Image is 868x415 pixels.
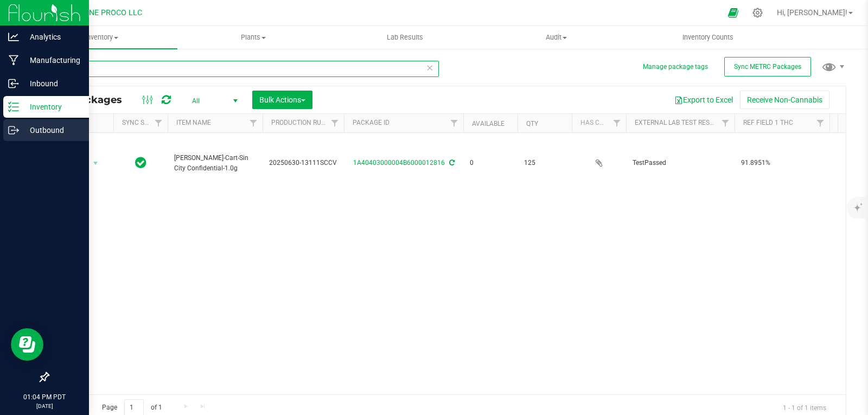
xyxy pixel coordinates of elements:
[353,159,445,167] a: 1A40403000004B6000012816
[26,33,177,42] span: Inventory
[5,392,84,402] p: 01:04 PM PDT
[743,119,793,126] a: Ref Field 1 THC
[721,2,745,23] span: Open Ecommerce Menu
[19,100,84,113] p: Inventory
[524,158,565,168] span: 125
[11,328,43,361] iframe: Resource center
[445,114,463,132] a: Filter
[353,119,390,126] a: Package ID
[178,33,328,42] span: Plants
[741,158,823,168] span: 91.8951%
[717,114,735,132] a: Filter
[19,30,84,43] p: Analytics
[372,33,438,42] span: Lab Results
[150,114,168,132] a: Filter
[643,62,708,72] button: Manage package tags
[122,119,164,126] a: Sync Status
[176,119,211,126] a: Item Name
[8,31,19,42] inline-svg: Analytics
[245,114,263,132] a: Filter
[426,61,433,75] span: Clear
[812,114,829,132] a: Filter
[608,114,626,132] a: Filter
[667,91,740,109] button: Export to Excel
[174,153,256,174] span: [PERSON_NAME]-Cart-Sin City Confidential-1.0g
[526,120,538,127] a: Qty
[572,114,626,133] th: Has COA
[326,114,344,132] a: Filter
[470,158,511,168] span: 0
[19,77,84,90] p: Inbound
[751,8,764,18] div: Manage settings
[8,78,19,89] inline-svg: Inbound
[632,26,783,49] a: Inventory Counts
[8,55,19,66] inline-svg: Manufacturing
[19,124,84,137] p: Outbound
[135,155,146,170] span: In Sync
[89,156,103,171] span: select
[472,120,505,127] a: Available
[481,26,632,49] a: Audit
[48,61,439,77] input: Search Package ID, Item Name, SKU, Lot or Part Number...
[79,8,142,17] span: DUNE PROCO LLC
[777,8,847,17] span: Hi, [PERSON_NAME]!
[259,95,305,104] span: Bulk Actions
[271,119,326,126] a: Production Run
[635,119,720,126] a: External Lab Test Result
[481,33,631,42] span: Audit
[26,26,177,49] a: Inventory
[269,158,337,168] span: 20250630-13111SCCV
[5,402,84,410] p: [DATE]
[724,57,811,76] button: Sync METRC Packages
[633,158,728,168] span: TestPassed
[329,26,481,49] a: Lab Results
[448,159,455,167] span: Sync from Compliance System
[56,94,133,106] span: All Packages
[8,101,19,112] inline-svg: Inventory
[19,54,84,67] p: Manufacturing
[177,26,329,49] a: Plants
[734,63,801,71] span: Sync METRC Packages
[8,125,19,136] inline-svg: Outbound
[740,91,829,109] button: Receive Non-Cannabis
[668,33,748,42] span: Inventory Counts
[252,91,312,109] button: Bulk Actions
